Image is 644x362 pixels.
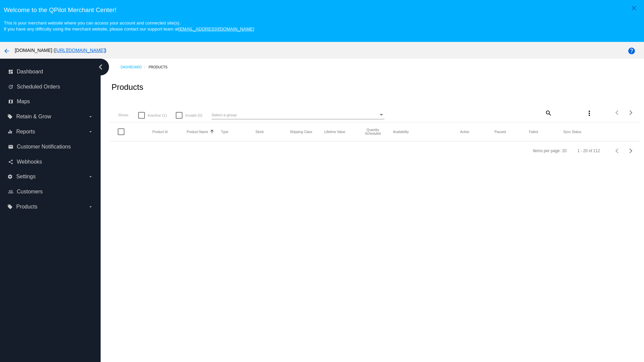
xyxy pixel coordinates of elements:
i: email [8,144,13,149]
button: Next page [624,106,638,119]
i: arrow_drop_down [88,129,93,134]
i: equalizer [7,129,13,134]
mat-select: Select a group [212,111,384,119]
span: Show: [118,113,129,117]
span: Dashboard [17,69,43,75]
button: Change sorting for StockLevel [256,130,264,134]
span: Maps [17,99,30,105]
div: Items per page: [533,148,560,153]
span: Products [16,204,37,210]
a: map Maps [8,96,93,107]
i: chevron_left [95,62,106,72]
i: local_offer [7,204,13,209]
button: Change sorting for ValidationErrorCode [563,130,581,134]
a: people_outline Customers [8,186,93,197]
span: Select a group [212,113,237,117]
i: dashboard [8,69,13,74]
mat-icon: arrow_back [3,47,11,55]
span: [DOMAIN_NAME] ( ) [15,48,106,53]
h2: Products [111,82,143,92]
span: Webhooks [17,159,42,165]
mat-icon: search [544,108,552,118]
button: Change sorting for LifetimeValue [324,130,345,134]
a: email Customer Notifications [8,141,93,152]
a: update Scheduled Orders [8,81,93,92]
i: people_outline [8,189,13,194]
h3: Welcome to the QPilot Merchant Center! [4,6,640,14]
mat-icon: close [630,4,638,12]
button: Next page [624,144,638,158]
a: dashboard Dashboard [8,66,93,77]
a: [EMAIL_ADDRESS][DOMAIN_NAME] [178,26,254,32]
button: Change sorting for ShippingClass [290,130,312,134]
a: share Webhooks [8,157,93,167]
span: Settings [16,174,36,180]
button: Change sorting for TotalQuantityFailed [529,130,538,134]
button: Change sorting for QuantityScheduled [359,128,387,135]
i: arrow_drop_down [88,204,93,209]
mat-icon: help [628,47,636,55]
button: Change sorting for ExternalId [152,130,168,134]
i: arrow_drop_down [88,114,93,119]
span: Invalid (0) [185,111,202,119]
i: share [8,159,13,165]
button: Change sorting for ProductType [221,130,228,134]
a: [URL][DOMAIN_NAME] [55,48,105,53]
a: Products [149,62,173,72]
span: Retain & Grow [16,114,51,120]
a: Dashboard [120,62,149,72]
div: 1 - 20 of 112 [577,148,600,153]
div: 20 [562,148,567,153]
button: Previous page [611,144,624,158]
span: Customer Notifications [17,144,71,150]
mat-icon: more_vert [585,109,593,117]
button: Change sorting for TotalQuantityScheduledActive [460,130,469,134]
mat-header-cell: Availability [393,130,460,134]
span: Reports [16,129,35,135]
i: arrow_drop_down [88,174,93,179]
i: settings [7,174,13,179]
i: update [8,84,13,89]
span: Scheduled Orders [17,84,60,90]
button: Change sorting for ProductName [187,130,208,134]
small: This is your merchant website where you can access your account and connected site(s). If you hav... [4,20,254,32]
button: Change sorting for TotalQuantityScheduledPaused [494,130,506,134]
i: local_offer [7,114,13,119]
span: Customers [17,189,43,195]
button: Previous page [611,106,624,119]
span: Inactive (1) [148,111,167,119]
i: map [8,99,13,104]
